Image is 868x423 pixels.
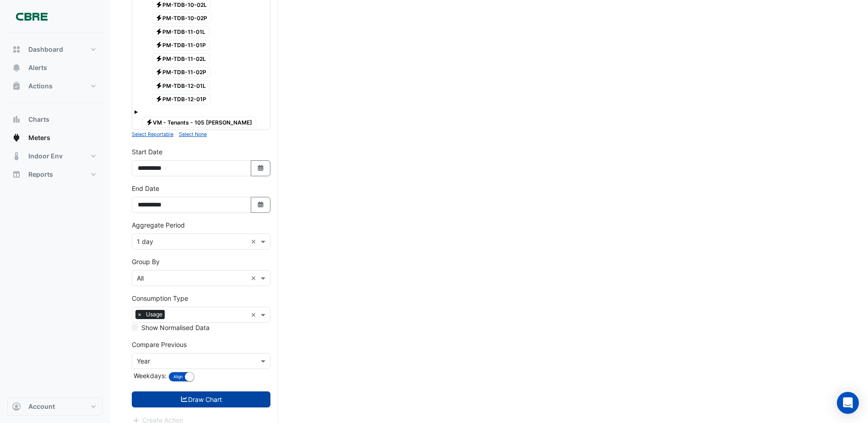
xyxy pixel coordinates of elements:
button: Account [7,397,102,416]
span: Indoor Env [28,152,63,161]
fa-icon: Select Date [257,164,265,172]
small: Select None [179,131,207,137]
button: Reports [7,165,102,184]
span: VM - Tenants - 105 [PERSON_NAME] [142,117,256,128]
span: Alerts [28,63,47,72]
label: Aggregate Period [132,220,185,230]
span: PM-TDB-10-02P [152,13,212,24]
button: Dashboard [7,40,102,59]
button: Draw Chart [132,391,270,407]
app-icon: Charts [12,115,21,124]
fa-icon: Select Date [257,201,265,209]
span: Actions [28,81,53,91]
button: Meters [7,129,102,147]
label: Start Date [132,147,162,157]
button: Actions [7,77,102,95]
fa-icon: Electricity [146,119,153,125]
label: End Date [132,184,159,193]
app-icon: Reports [12,170,21,179]
label: Consumption Type [132,293,188,303]
span: Account [28,402,55,411]
label: Compare Previous [132,340,187,349]
button: Charts [7,110,102,129]
fa-icon: Electricity [156,1,162,8]
button: Select Reportable [132,130,173,138]
label: Show Normalised Data [141,323,210,332]
span: PM-TDB-11-02L [152,53,210,64]
fa-icon: Electricity [156,15,162,22]
span: Meters [28,133,50,142]
app-icon: Meters [12,133,21,142]
fa-icon: Electricity [156,55,162,62]
span: × [135,310,144,319]
small: Select Reportable [132,131,173,137]
span: PM-TDB-12-01P [152,94,211,105]
label: Group By [132,257,160,266]
app-icon: Alerts [12,63,21,72]
span: PM-TDB-11-02P [152,67,211,78]
fa-icon: Electricity [156,82,162,89]
span: Clear [251,237,259,246]
app-icon: Dashboard [12,45,21,54]
span: Dashboard [28,45,63,54]
span: PM-TDB-11-01L [152,26,210,37]
span: Clear [251,273,259,283]
span: PM-TDB-11-01P [152,40,210,51]
fa-icon: Electricity [156,69,162,76]
span: Charts [28,115,49,124]
fa-icon: Electricity [156,42,162,49]
app-icon: Indoor Env [12,152,21,161]
div: Open Intercom Messenger [837,392,859,414]
img: Company Logo [11,7,52,26]
app-icon: Actions [12,81,21,91]
fa-icon: Electricity [156,28,162,35]
span: Reports [28,170,53,179]
button: Indoor Env [7,147,102,165]
button: Select None [179,130,207,138]
button: Alerts [7,59,102,77]
span: Clear [251,310,259,320]
label: Weekdays: [132,371,167,380]
span: Usage [144,310,165,319]
fa-icon: Electricity [156,96,162,103]
span: PM-TDB-12-01L [152,80,210,91]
